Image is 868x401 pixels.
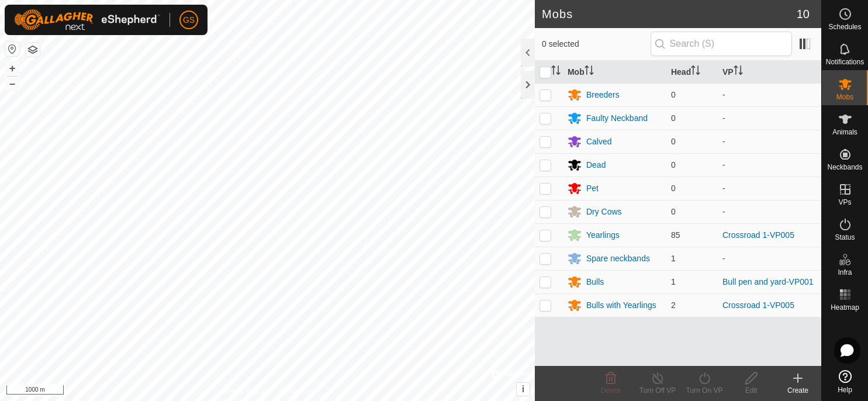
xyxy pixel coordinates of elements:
td: - [718,200,821,223]
td: - [718,130,821,153]
span: Mobs [836,94,853,101]
img: Gallagher Logo [14,9,160,30]
div: Turn On VP [681,385,728,396]
span: 0 [671,184,676,193]
span: 0 [671,207,676,216]
span: 1 [671,277,676,286]
span: 0 [671,137,676,146]
span: 0 [671,160,676,170]
div: Bulls with Yearlings [586,299,656,312]
span: Notifications [826,58,864,65]
td: - [718,153,821,177]
div: Pet [586,182,599,195]
div: Calved [586,136,612,148]
button: – [5,77,19,91]
td: - [718,177,821,200]
div: Breeders [586,89,620,101]
div: Spare neckbands [586,253,650,265]
a: Help [822,365,868,398]
div: Turn Off VP [634,385,681,396]
button: Reset Map [5,42,19,56]
div: Faulty Neckband [586,112,648,125]
span: Help [838,386,852,393]
span: Infra [838,269,852,276]
div: Yearlings [586,229,620,241]
p-sorticon: Activate to sort [691,67,700,77]
span: 0 [671,113,676,123]
td: - [718,106,821,130]
span: Status [835,234,855,241]
th: Mob [563,61,666,84]
div: Bulls [586,276,604,288]
button: + [5,61,19,75]
span: 85 [671,230,680,240]
span: Schedules [828,23,861,30]
th: VP [718,61,821,84]
span: GS [183,14,195,26]
span: 0 [671,90,676,99]
div: Dead [586,159,606,171]
td: - [718,247,821,270]
div: Dry Cows [586,206,622,218]
p-sorticon: Activate to sort [551,67,561,77]
td: - [718,83,821,106]
div: Edit [728,385,774,396]
input: Search (S) [651,32,792,56]
span: 0 selected [542,38,651,50]
button: i [517,383,530,396]
p-sorticon: Activate to sort [734,67,743,77]
span: VPs [838,199,851,206]
span: Animals [832,129,857,136]
span: Heatmap [831,304,859,311]
span: i [522,384,524,394]
div: Create [774,385,821,396]
a: Crossroad 1-VP005 [722,300,794,310]
span: Delete [601,386,621,395]
a: Bull pen and yard-VP001 [722,277,814,286]
a: Contact Us [279,386,313,396]
p-sorticon: Activate to sort [585,67,594,77]
span: 10 [797,5,810,23]
h2: Mobs [542,7,797,21]
th: Head [666,61,718,84]
span: Neckbands [827,164,862,171]
span: 2 [671,300,676,310]
button: Map Layers [26,43,40,57]
span: 1 [671,254,676,263]
a: Crossroad 1-VP005 [722,230,794,240]
a: Privacy Policy [221,386,265,396]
